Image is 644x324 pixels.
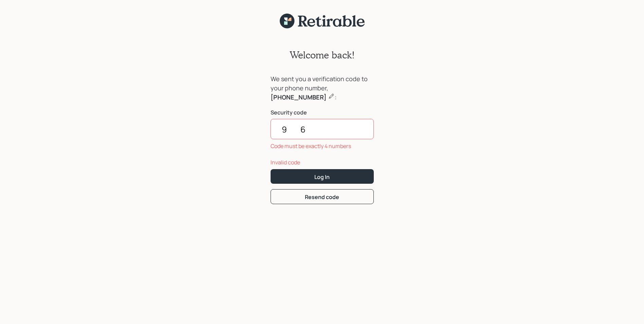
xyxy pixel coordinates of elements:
[271,189,374,204] button: Resend code
[271,142,374,150] div: Code must be exactly 4 numbers
[271,119,374,139] input: ••••
[290,49,355,61] h2: Welcome back!
[271,74,374,102] div: We sent you a verification code to your phone number, :
[314,173,330,181] div: Log In
[271,169,374,184] button: Log In
[271,93,327,101] b: [PHONE_NUMBER]
[271,158,374,166] div: Invalid code
[271,109,374,116] label: Security code
[305,193,339,201] div: Resend code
